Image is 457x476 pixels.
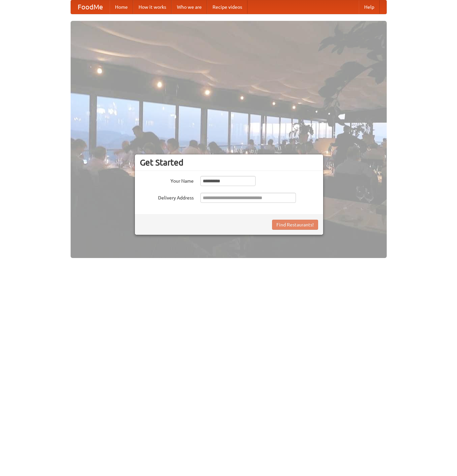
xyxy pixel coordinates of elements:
[140,157,318,168] h3: Get Started
[71,0,110,14] a: FoodMe
[272,220,318,230] button: Find Restaurants!
[133,0,172,14] a: How it works
[140,176,194,184] label: Your Name
[207,0,247,14] a: Recipe videos
[359,0,380,14] a: Help
[140,193,194,201] label: Delivery Address
[110,0,133,14] a: Home
[172,0,207,14] a: Who we are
